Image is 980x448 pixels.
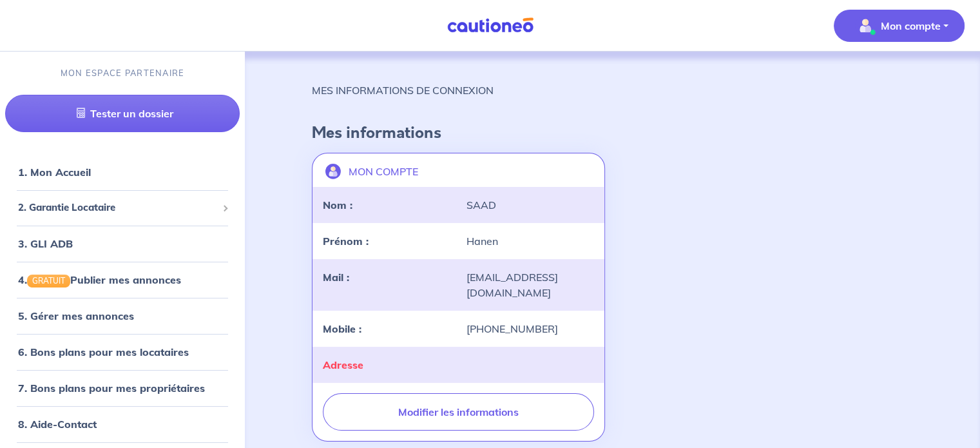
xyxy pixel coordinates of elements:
[323,322,361,335] strong: Mobile :
[442,17,539,34] img: Cautioneo
[61,67,185,79] p: MON ESPACE PARTENAIRE
[323,235,369,248] strong: Prénom :
[5,231,240,257] div: 3. GLI ADB
[458,321,601,336] div: [PHONE_NUMBER]
[5,267,240,293] div: 4.GRATUITPublier mes annonces
[349,164,418,179] p: MON COMPTE
[18,382,205,394] a: 7. Bons plans pour mes propriétaires
[18,166,91,179] a: 1. Mon Accueil
[5,411,240,437] div: 8. Aide-Contact
[458,233,601,249] div: Hanen
[5,159,240,185] div: 1. Mon Accueil
[312,83,494,98] p: MES INFORMATIONS DE CONNEXION
[325,164,341,179] img: illu_account.svg
[18,237,73,250] a: 3. GLI ADB
[5,339,240,365] div: 6. Bons plans pour mes locataires
[855,15,876,36] img: illu_account_valid_menu.svg
[323,358,363,371] strong: Adresse
[323,393,593,431] button: Modifier les informations
[834,10,965,42] button: illu_account_valid_menu.svgMon compte
[18,200,217,215] span: 2. Garantie Locataire
[458,269,601,300] div: [EMAIL_ADDRESS][DOMAIN_NAME]
[881,18,941,34] p: Mon compte
[323,271,349,284] strong: Mail :
[18,273,181,286] a: 4.GRATUITPublier mes annonces
[5,95,240,132] a: Tester un dossier
[5,375,240,401] div: 7. Bons plans pour mes propriétaires
[323,199,352,211] strong: Nom :
[458,197,601,213] div: SAAD
[18,346,189,358] a: 6. Bons plans pour mes locataires
[5,303,240,329] div: 5. Gérer mes annonces
[18,309,134,322] a: 5. Gérer mes annonces
[5,195,240,220] div: 2. Garantie Locataire
[312,124,913,142] h4: Mes informations
[18,418,97,431] a: 8. Aide-Contact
